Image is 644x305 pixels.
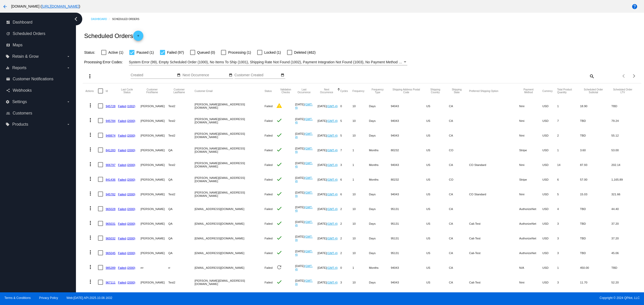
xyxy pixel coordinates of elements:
[426,88,445,94] button: Change sorting for ShippingCountry
[295,172,317,187] mat-cell: [DATE]
[295,231,317,245] mat-cell: [DATE]
[542,157,557,172] mat-cell: USD
[295,99,317,113] mat-cell: [DATE]
[426,216,449,231] mat-cell: US
[118,104,126,108] a: Failed
[317,157,340,172] mat-cell: [DATE]
[580,157,611,172] mat-cell: 87.93
[127,222,135,225] a: (2000)
[168,216,195,231] mat-cell: QA
[449,172,469,187] mat-cell: CO
[127,163,135,166] a: (2000)
[168,187,195,201] mat-cell: Test2
[352,172,369,187] mat-cell: 1
[580,172,611,187] mat-cell: 57.00
[127,207,135,211] a: (2000)
[391,113,426,128] mat-cell: 94043
[580,201,611,216] mat-cell: TBD
[140,143,168,157] mat-cell: [PERSON_NAME]
[295,205,313,212] a: (GMT-4)
[352,187,369,201] mat-cell: 10
[177,73,180,77] mat-icon: date_range
[295,128,317,143] mat-cell: [DATE]
[195,128,265,143] mat-cell: [PERSON_NAME][EMAIL_ADDRESS][DOMAIN_NAME]
[542,187,557,201] mat-cell: USD
[168,201,195,216] mat-cell: QA
[295,161,313,168] a: (GMT-4)
[6,41,70,49] a: map Maps
[295,132,313,139] a: (GMT-4)
[295,191,313,197] a: (GMT-4)
[542,172,557,187] mat-cell: USD
[580,231,611,245] mat-cell: TBD
[106,207,115,211] a: 965028
[369,143,391,157] mat-cell: Months
[6,30,70,38] a: update Scheduled Orders
[106,237,115,240] a: 965032
[426,113,449,128] mat-cell: US
[542,231,557,245] mat-cell: USD
[352,245,369,260] mat-cell: 10
[6,75,70,83] a: email Customer Notifications
[234,73,280,77] input: Customer Created
[195,143,265,157] mat-cell: [PERSON_NAME][EMAIL_ADDRESS][DOMAIN_NAME]
[426,172,449,187] mat-cell: US
[557,201,580,216] mat-cell: 4
[195,216,265,231] mat-cell: [EMAIL_ADDRESS][DOMAIN_NAME]
[281,73,284,77] mat-icon: date_range
[295,235,313,241] a: (GMT-4)
[317,99,340,113] mat-cell: [DATE]
[295,103,313,109] a: (GMT-4)
[168,172,195,187] mat-cell: QA
[91,15,112,23] a: Dashboard
[229,73,232,77] mat-icon: date_range
[195,231,265,245] mat-cell: [EMAIL_ADDRESS][DOMAIN_NAME]
[352,143,369,157] mat-cell: 1
[168,157,195,172] mat-cell: Test2
[106,148,115,152] a: 841283
[195,187,265,201] mat-cell: [PERSON_NAME][EMAIL_ADDRESS][DOMAIN_NAME]
[557,157,580,172] mat-cell: 14
[519,187,542,201] mat-cell: Nmi
[327,207,338,211] a: (GMT-4)
[469,231,519,245] mat-cell: Cali-Test
[140,201,168,216] mat-cell: [PERSON_NAME]
[6,88,10,92] i: share
[87,205,93,211] mat-icon: more_vert
[449,201,469,216] mat-cell: CA
[327,178,338,181] a: (GMT-4)
[611,157,638,172] mat-cell: 202.14
[426,187,449,201] mat-cell: US
[13,20,32,25] span: Dashboard
[118,148,126,152] a: Failed
[426,231,449,245] mat-cell: US
[426,143,449,157] mat-cell: US
[340,201,352,216] mat-cell: 2
[295,245,317,260] mat-cell: [DATE]
[168,231,195,245] mat-cell: QA
[557,99,580,113] mat-cell: 1
[557,231,580,245] mat-cell: 3
[6,32,10,36] i: update
[426,128,449,143] mat-cell: US
[449,143,469,157] mat-cell: CO
[42,4,79,8] a: [URL][DOMAIN_NAME]
[317,216,340,231] mat-cell: [DATE]
[369,216,391,231] mat-cell: Days
[352,216,369,231] mat-cell: 10
[106,89,108,92] button: Change sorting for Id
[6,86,70,94] a: share Webhooks
[317,187,340,201] mat-cell: [DATE]
[519,157,542,172] mat-cell: Nmi
[632,4,638,10] mat-icon: help
[295,157,317,172] mat-cell: [DATE]
[6,20,10,24] i: dashboard
[352,128,369,143] mat-cell: 10
[469,157,519,172] mat-cell: CO Standard
[391,99,426,113] mat-cell: 94043
[127,104,135,108] a: (1002)
[369,113,391,128] mat-cell: Days
[340,216,352,231] mat-cell: 2
[580,128,611,143] mat-cell: TBD
[295,113,317,128] mat-cell: [DATE]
